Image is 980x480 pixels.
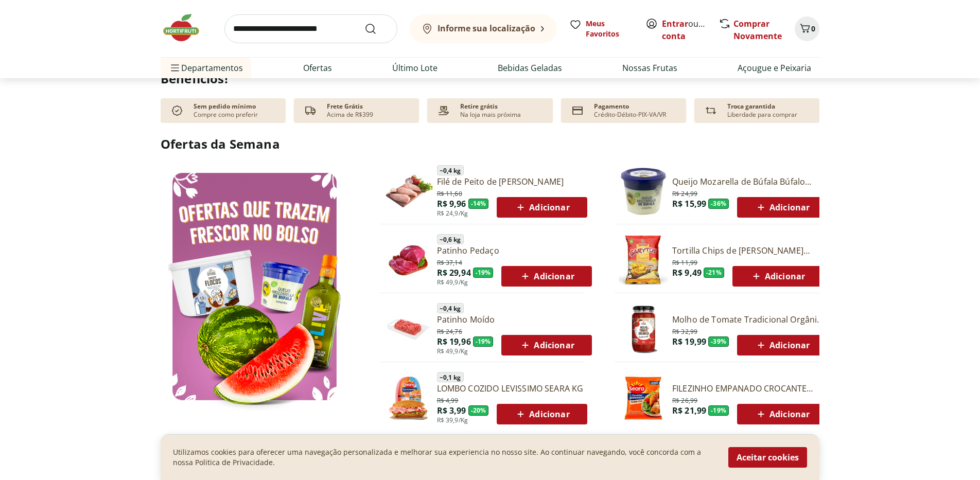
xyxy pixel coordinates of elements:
[383,374,433,423] img: Lombo Cozido Levíssimo Seara
[733,18,782,42] a: Comprar Novamente
[662,17,708,42] span: ou
[501,335,591,355] button: Adicionar
[437,372,464,382] span: ~ 0,1 kg
[619,374,668,423] img: Filezinho Empanado Crocante Seara 400g
[437,383,587,394] a: LOMBO COZIDO LEVISSIMO SEARA KG
[497,197,587,218] button: Adicionar
[473,336,494,347] span: - 19 %
[498,62,562,74] a: Bebidas Geladas
[737,404,827,424] button: Adicionar
[169,56,181,80] button: Menu
[437,267,471,278] span: R$ 29,94
[672,383,827,394] a: FILEZINHO EMPANADO CROCANTE SEARA 400G
[811,24,815,33] span: 0
[795,16,819,41] button: Carrinho
[569,102,586,119] img: card
[662,18,719,42] a: Criar conta
[302,102,319,119] img: truck
[497,404,587,424] button: Adicionar
[460,111,521,119] p: Na loja mais próxima
[708,405,729,416] span: - 19 %
[662,18,688,29] a: Entrar
[672,395,697,405] span: R$ 26,99
[708,336,729,347] span: - 39 %
[383,236,433,285] img: Patinho Pedaço
[619,167,668,216] img: Queijo Mozarella de Búfala Búfalo Dourado 150g
[437,347,468,355] span: R$ 49,9/Kg
[727,102,775,111] p: Troca garantida
[383,305,433,354] img: Patinho Moído
[437,209,468,218] span: R$ 24,9/Kg
[672,176,827,187] a: Queijo Mozarella de Búfala Búfalo Dourado 150g
[437,176,587,187] a: Filé de Peito de [PERSON_NAME]
[732,266,822,287] button: Adicionar
[619,305,668,354] img: Molho de Tomate Tradicional Orgânico Natural da Terra 330g
[738,62,811,74] a: Açougue e Peixaria
[410,14,557,43] button: Informe sua localização
[437,416,468,424] span: R$ 39,9/Kg
[437,314,592,325] a: Patinho Moído
[437,326,462,336] span: R$ 24,76
[383,167,433,216] img: Filé de Peito de Frango Resfriado
[514,201,569,214] span: Adicionar
[594,111,666,119] p: Crédito-Débito-PIX-VA/VR
[672,198,706,209] span: R$ 15,99
[672,188,697,198] span: R$ 24,99
[708,199,729,209] span: - 36 %
[437,257,462,267] span: R$ 37,14
[672,245,822,256] a: Tortilla Chips de [PERSON_NAME] 120g
[473,268,494,278] span: - 19 %
[435,102,452,119] img: payment
[437,165,464,175] span: ~ 0,4 kg
[327,102,363,111] p: Frete Grátis
[437,245,592,256] a: Patinho Pedaço
[672,267,702,278] span: R$ 9,49
[728,447,807,468] button: Aceitar cookies
[672,405,706,416] span: R$ 21,99
[594,102,629,111] p: Pagamento
[672,257,697,267] span: R$ 11,99
[437,278,468,287] span: R$ 49,9/Kg
[173,447,716,468] p: Utilizamos cookies para oferecer uma navegação personalizada e melhorar sua experiencia no nosso ...
[755,339,810,351] span: Adicionar
[437,336,471,347] span: R$ 19,96
[437,188,462,198] span: R$ 11,60
[437,395,459,405] span: R$ 4,99
[519,270,574,282] span: Adicionar
[519,339,574,351] span: Adicionar
[161,12,212,43] img: Hortifruti
[468,405,489,416] span: - 20 %
[437,303,464,313] span: ~ 0,4 kg
[750,270,805,282] span: Adicionar
[737,335,827,355] button: Adicionar
[437,405,466,416] span: R$ 3,99
[169,56,243,80] span: Departamentos
[468,199,489,209] span: - 14 %
[622,62,677,74] a: Nossas Frutas
[437,198,466,209] span: R$ 9,96
[672,336,706,347] span: R$ 19,99
[672,314,827,325] a: Molho de Tomate Tradicional Orgânico Natural Da Terra 330g
[303,62,332,74] a: Ofertas
[755,408,810,420] span: Adicionar
[703,102,719,119] img: Devolução
[704,268,724,278] span: - 21 %
[194,102,256,111] p: Sem pedido mínimo
[569,19,633,39] a: Meus Favoritos
[169,102,185,119] img: check
[737,197,827,218] button: Adicionar
[586,19,633,39] span: Meus Favoritos
[194,111,258,119] p: Compre como preferir
[327,111,373,119] p: Acima de R$399
[672,326,697,336] span: R$ 32,99
[224,14,397,43] input: search
[392,62,437,74] a: Último Lote
[437,23,535,34] b: Informe sua localização
[619,236,668,285] img: Tortilla Chips de Milho Garytos Sequoia 120g
[161,161,348,412] img: Ver todos
[727,111,797,119] p: Liberdade para comprar
[460,102,498,111] p: Retire grátis
[161,135,819,153] h2: Ofertas da Semana
[755,201,810,214] span: Adicionar
[437,234,464,244] span: ~ 0,6 kg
